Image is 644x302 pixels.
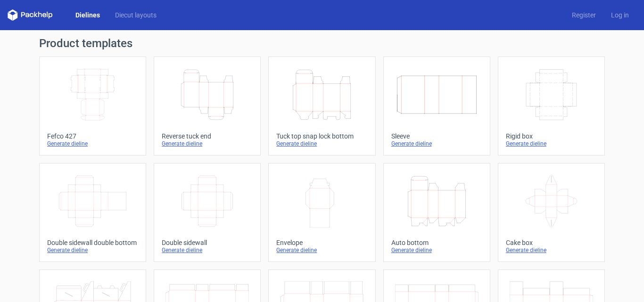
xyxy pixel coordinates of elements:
[162,132,253,140] div: Reverse tuck end
[268,163,375,262] a: EnvelopeGenerate dieline
[383,57,490,155] a: SleeveGenerate dieline
[39,163,146,262] a: Double sidewall double bottomGenerate dieline
[498,57,605,155] a: Rigid boxGenerate dieline
[39,57,146,155] a: Fefco 427Generate dieline
[506,246,597,254] div: Generate dieline
[383,163,490,262] a: Auto bottomGenerate dieline
[506,132,597,140] div: Rigid box
[564,10,603,20] a: Register
[276,246,367,254] div: Generate dieline
[162,140,253,147] div: Generate dieline
[162,239,253,246] div: Double sidewall
[391,140,482,147] div: Generate dieline
[47,140,138,147] div: Generate dieline
[603,10,636,20] a: Log in
[47,132,138,140] div: Fefco 427
[391,246,482,254] div: Generate dieline
[506,239,597,246] div: Cake box
[276,239,367,246] div: Envelope
[391,239,482,246] div: Auto bottom
[154,57,261,155] a: Reverse tuck endGenerate dieline
[268,57,375,155] a: Tuck top snap lock bottomGenerate dieline
[506,140,597,147] div: Generate dieline
[47,239,138,246] div: Double sidewall double bottom
[68,10,107,20] a: Dielines
[154,163,261,262] a: Double sidewallGenerate dieline
[276,140,367,147] div: Generate dieline
[276,132,367,140] div: Tuck top snap lock bottom
[391,132,482,140] div: Sleeve
[498,163,605,262] a: Cake boxGenerate dieline
[162,246,253,254] div: Generate dieline
[107,10,164,20] a: Diecut layouts
[47,246,138,254] div: Generate dieline
[39,38,605,49] h1: Product templates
